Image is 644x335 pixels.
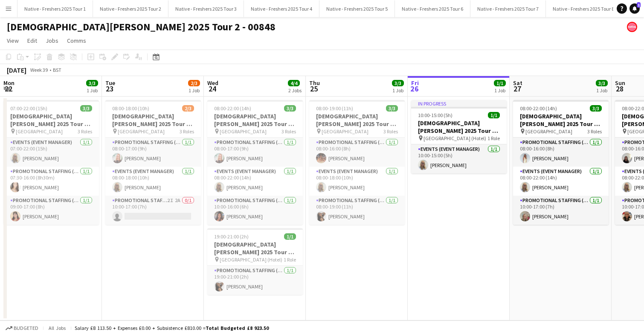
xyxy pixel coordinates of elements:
span: 2/3 [188,80,200,86]
app-card-role: Promotional Staffing (Brand Ambassadors)1/109:00-17:00 (8h)[PERSON_NAME] [3,196,99,225]
div: 1 Job [189,87,200,94]
app-card-role: Promotional Staffing (Brand Ambassadors)1/108:00-17:00 (9h)[PERSON_NAME] [207,138,303,167]
span: 3/3 [596,80,608,86]
span: [GEOGRAPHIC_DATA] (Hotel) [424,135,486,141]
span: 3/3 [590,105,602,112]
span: Total Budgeted £8 923.50 [206,325,269,331]
app-job-card: 08:00-22:00 (14h)3/3[DEMOGRAPHIC_DATA][PERSON_NAME] 2025 Tour 2 - 00848 - [GEOGRAPHIC_DATA] [GEOG... [513,100,609,225]
span: Wed [207,79,218,87]
div: 1 Job [392,87,403,94]
div: 1 Job [494,87,505,94]
span: 3 Roles [78,128,92,135]
span: Fri [411,79,419,87]
button: Native - Freshers 2025 Tour 5 [319,0,395,17]
app-job-card: 08:00-19:00 (11h)3/3[DEMOGRAPHIC_DATA][PERSON_NAME] 2025 Tour 2 - 00848 - [GEOGRAPHIC_DATA] [GEOG... [309,100,405,225]
button: Native - Freshers 2025 Tour 6 [395,0,470,17]
app-job-card: In progress10:00-15:00 (5h)1/1[DEMOGRAPHIC_DATA][PERSON_NAME] 2025 Tour 2 - 00848 - Travel Day [G... [411,100,507,173]
app-card-role: Promotional Staffing (Brand Ambassadors)1/110:00-16:00 (6h)[PERSON_NAME] [207,196,303,225]
span: 3 Roles [587,128,602,135]
span: [GEOGRAPHIC_DATA] [16,128,63,135]
a: Comms [64,35,90,46]
span: [GEOGRAPHIC_DATA] [118,128,165,135]
span: 3/3 [386,105,398,112]
app-card-role: Promotional Staffing (Brand Ambassadors)1/108:00-16:00 (8h)[PERSON_NAME] [309,138,405,167]
div: 1 Job [87,87,98,94]
span: 2/3 [182,105,194,112]
div: 2 Jobs [288,87,302,94]
a: View [3,35,22,46]
app-job-card: 08:00-22:00 (14h)3/3[DEMOGRAPHIC_DATA][PERSON_NAME] 2025 Tour 2 - 00848 - [GEOGRAPHIC_DATA] [GEOG... [207,100,303,225]
div: In progress [411,100,507,107]
span: [GEOGRAPHIC_DATA] [525,128,572,135]
span: Week 39 [28,67,49,73]
span: Comms [67,37,86,44]
app-card-role: Promotional Staffing (Brand Ambassadors)1/107:30-16:00 (8h30m)[PERSON_NAME] [3,167,99,196]
div: Salary £8 113.50 + Expenses £0.00 + Subsistence £810.00 = [75,325,269,331]
div: 1 Job [596,87,607,94]
span: 23 [104,84,115,94]
span: [GEOGRAPHIC_DATA] (Hotel) [220,256,282,263]
span: 1 Role [284,256,296,263]
h3: [DEMOGRAPHIC_DATA][PERSON_NAME] 2025 Tour 2 - 00848 - [GEOGRAPHIC_DATA] [513,112,609,128]
span: 28 [614,84,625,94]
app-card-role: Promotional Staffing (Brand Ambassadors)1/108:00-17:00 (9h)[PERSON_NAME] [105,138,201,167]
span: 3/3 [86,80,98,86]
span: Sat [513,79,522,87]
span: 08:00-18:00 (10h) [112,105,149,112]
span: 1/1 [284,233,296,240]
div: BST [53,67,61,73]
app-card-role: Promotional Staffing (Brand Ambassadors)1/110:00-17:00 (7h)[PERSON_NAME] [513,196,609,225]
span: Thu [309,79,320,87]
span: 4/4 [288,80,300,86]
span: 24 [206,84,218,94]
app-job-card: 19:00-21:00 (2h)1/1[DEMOGRAPHIC_DATA][PERSON_NAME] 2025 Tour 2 - 00848 - Travel Day [GEOGRAPHIC_D... [207,228,303,295]
app-card-role: Promotional Staffing (Brand Ambassadors)1/108:00-19:00 (11h)[PERSON_NAME] [309,196,405,225]
app-card-role: Events (Event Manager)1/108:00-18:00 (10h)[PERSON_NAME] [105,167,201,196]
span: Jobs [46,37,58,44]
span: 27 [512,84,522,94]
span: All jobs [47,325,67,331]
app-card-role: Events (Event Manager)1/107:00-22:00 (15h)[PERSON_NAME] [3,138,99,167]
app-card-role: Events (Event Manager)1/108:00-22:00 (14h)[PERSON_NAME] [513,167,609,196]
span: [GEOGRAPHIC_DATA] [322,128,368,135]
span: [GEOGRAPHIC_DATA] [220,128,267,135]
a: Edit [24,35,41,46]
span: 25 [308,84,320,94]
span: 08:00-22:00 (14h) [214,105,251,112]
app-job-card: 07:00-22:00 (15h)3/3[DEMOGRAPHIC_DATA][PERSON_NAME] 2025 Tour 2 - 00848 - [GEOGRAPHIC_DATA] [GEOG... [3,100,99,225]
span: 3 Roles [281,128,296,135]
span: 3 Roles [383,128,398,135]
h3: [DEMOGRAPHIC_DATA][PERSON_NAME] 2025 Tour 2 - 00848 - [GEOGRAPHIC_DATA] [3,112,99,128]
app-job-card: 08:00-18:00 (10h)2/3[DEMOGRAPHIC_DATA][PERSON_NAME] 2025 Tour 2 - 00848 - [GEOGRAPHIC_DATA] [GEOG... [105,100,201,225]
span: 10:00-15:00 (5h) [418,112,453,118]
app-card-role: Promotional Staffing (Brand Ambassadors)1/108:00-16:00 (8h)[PERSON_NAME] [513,138,609,167]
h3: [DEMOGRAPHIC_DATA][PERSON_NAME] 2025 Tour 2 - 00848 - Travel Day [207,241,303,256]
span: 3/3 [284,105,296,112]
div: [DATE] [7,66,26,74]
span: Edit [27,37,37,44]
span: 07:00-22:00 (15h) [10,105,47,112]
span: Mon [3,79,15,87]
h3: [DEMOGRAPHIC_DATA][PERSON_NAME] 2025 Tour 2 - 00848 - [GEOGRAPHIC_DATA] [105,112,201,128]
span: 1/1 [488,112,500,118]
app-card-role: Events (Event Manager)1/108:00-18:00 (10h)[PERSON_NAME] [309,167,405,196]
span: 08:00-22:00 (14h) [520,105,557,112]
app-card-role: Promotional Staffing (Brand Ambassadors)1/119:00-21:00 (2h)[PERSON_NAME] [207,266,303,295]
button: Native - Freshers 2025 Tour 1 [17,0,93,17]
h3: [DEMOGRAPHIC_DATA][PERSON_NAME] 2025 Tour 2 - 00848 - [GEOGRAPHIC_DATA] [207,112,303,128]
span: Sun [615,79,625,87]
button: Budgeted [4,323,40,333]
button: Native - Freshers 2025 Tour 4 [244,0,319,17]
app-user-avatar: native Staffing [627,22,637,32]
span: 3/3 [392,80,404,86]
app-card-role: Events (Event Manager)1/110:00-15:00 (5h)[PERSON_NAME] [411,144,507,173]
h1: [DEMOGRAPHIC_DATA][PERSON_NAME] 2025 Tour 2 - 00848 [7,21,276,33]
span: 26 [410,84,419,94]
h3: [DEMOGRAPHIC_DATA][PERSON_NAME] 2025 Tour 2 - 00848 - Travel Day [411,119,507,135]
app-card-role: Promotional Staffing (Brand Ambassadors)2I2A0/110:00-17:00 (7h) [105,196,201,225]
